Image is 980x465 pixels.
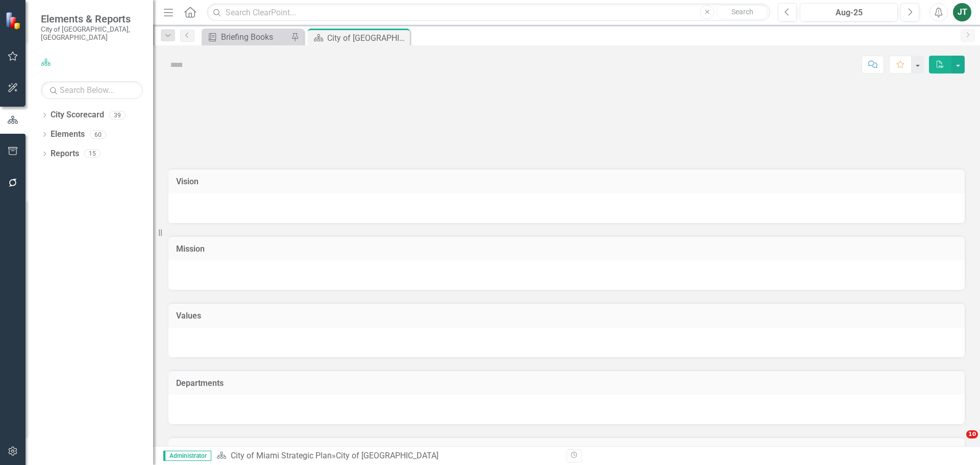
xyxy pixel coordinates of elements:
[41,25,143,42] small: City of [GEOGRAPHIC_DATA], [GEOGRAPHIC_DATA]
[800,3,898,21] button: Aug-25
[5,11,23,29] img: ClearPoint Strategy
[168,57,185,73] img: Not Defined
[90,130,106,139] div: 60
[327,32,407,44] div: City of [GEOGRAPHIC_DATA]
[41,81,143,99] input: Search Below...
[176,244,957,254] h3: Mission
[221,31,288,43] div: Briefing Books
[51,109,104,121] a: City Scorecard
[231,451,332,460] a: City of Miami Strategic Plan
[51,148,79,160] a: Reports
[717,5,768,19] button: Search
[207,4,770,21] input: Search ClearPoint...
[803,7,894,19] div: Aug-25
[84,150,101,158] div: 15
[41,13,143,25] span: Elements & Reports
[731,8,753,16] span: Search
[176,446,957,455] h3: Attachments
[216,450,559,462] div: »
[163,451,211,461] span: Administrator
[51,129,85,140] a: Elements
[945,430,970,455] iframe: Intercom live chat
[953,3,971,21] button: JT
[204,31,288,43] a: Briefing Books
[176,379,957,388] h3: Departments
[109,111,126,119] div: 39
[966,430,978,438] span: 10
[176,177,957,186] h3: Vision
[176,311,957,321] h3: Values
[336,451,438,460] div: City of [GEOGRAPHIC_DATA]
